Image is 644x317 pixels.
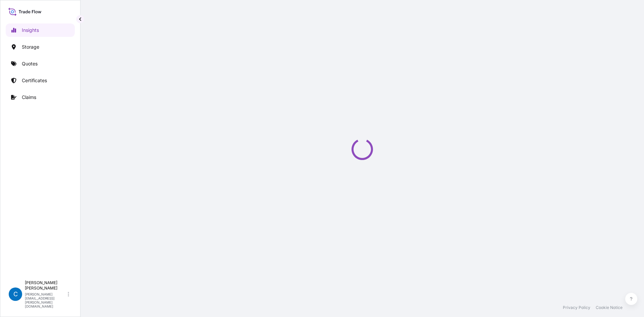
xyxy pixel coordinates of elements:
span: C [13,291,18,298]
a: Quotes [6,57,75,70]
p: [PERSON_NAME][EMAIL_ADDRESS][PERSON_NAME][DOMAIN_NAME] [25,292,66,308]
p: Certificates [22,77,47,84]
a: Privacy Policy [563,305,590,310]
p: Quotes [22,60,38,67]
a: Insights [6,23,75,37]
p: [PERSON_NAME] [PERSON_NAME] [25,280,66,291]
p: Insights [22,27,39,34]
p: Claims [22,94,36,101]
a: Certificates [6,74,75,87]
a: Cookie Notice [596,305,623,310]
a: Storage [6,40,75,54]
a: Claims [6,91,75,104]
p: Storage [22,44,39,50]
